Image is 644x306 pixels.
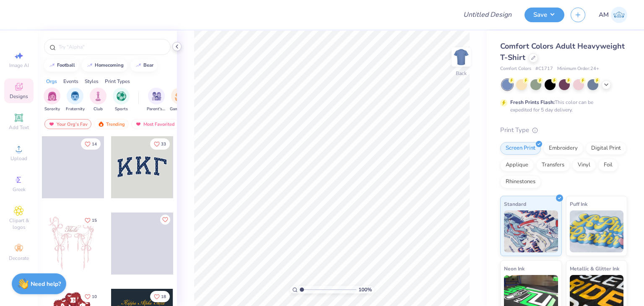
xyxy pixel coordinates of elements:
[570,210,624,252] img: Puff Ink
[10,155,27,162] span: Upload
[105,78,130,85] div: Print Types
[98,121,104,127] img: trending.gif
[93,106,103,112] span: Club
[170,88,189,112] div: filter for Game Day
[82,59,127,72] button: homecoming
[147,106,166,112] span: Parent's Weekend
[46,78,57,85] div: Orgs
[586,142,626,155] div: Digital Print
[599,10,609,20] span: AM
[47,91,57,101] img: Sorority Image
[81,291,101,302] button: Like
[500,176,541,188] div: Rhinestones
[44,106,60,112] span: Sorority
[557,65,599,73] span: Minimum Order: 24 +
[115,106,128,112] span: Sports
[456,70,467,77] div: Back
[611,7,627,23] img: Abhinav Mohan
[504,264,525,273] span: Neon Ink
[131,119,179,129] div: Most Favorited
[81,215,101,226] button: Like
[44,88,60,112] div: filter for Sorority
[57,63,75,67] div: football
[500,65,531,73] span: Comfort Colors
[113,88,130,112] button: filter button
[599,7,627,23] a: AM
[504,200,526,208] span: Standard
[160,215,170,225] button: Like
[92,142,97,146] span: 14
[113,88,130,112] div: filter for Sports
[358,286,372,293] span: 100 %
[66,106,85,112] span: Fraternity
[570,200,587,208] span: Puff Ink
[152,91,161,101] img: Parent's Weekend Image
[44,88,60,112] button: filter button
[170,88,189,112] button: filter button
[4,217,34,231] span: Clipart & logos
[66,88,85,112] div: filter for Fraternity
[147,88,166,112] div: filter for Parent's Weekend
[504,210,558,252] img: Standard
[117,91,126,101] img: Sports Image
[161,295,166,299] span: 18
[95,63,124,67] div: homecoming
[130,59,157,72] button: bear
[31,280,61,288] strong: Need help?
[48,121,55,127] img: most_fav.gif
[9,124,29,131] span: Add Text
[543,142,583,155] div: Embroidery
[147,88,166,112] button: filter button
[536,159,570,171] div: Transfers
[85,78,99,85] div: Styles
[500,125,627,135] div: Print Type
[13,186,26,193] span: Greek
[135,121,142,127] img: most_fav.gif
[93,91,103,101] img: Club Image
[86,63,93,68] img: trend_line.gif
[500,41,625,62] span: Comfort Colors Adult Heavyweight T-Shirt
[572,159,596,171] div: Vinyl
[510,99,555,106] strong: Fresh Prints Flash:
[135,63,142,68] img: trend_line.gif
[63,78,78,85] div: Events
[570,264,619,273] span: Metallic & Glitter Ink
[453,49,470,65] img: Back
[81,138,101,150] button: Like
[510,99,613,114] div: This color can be expedited for 5 day delivery.
[66,88,85,112] button: filter button
[598,159,618,171] div: Foil
[161,142,166,146] span: 33
[70,91,80,101] img: Fraternity Image
[170,106,189,112] span: Game Day
[535,65,553,73] span: # C1717
[92,218,97,223] span: 15
[150,291,170,302] button: Like
[175,91,184,101] img: Game Day Image
[9,62,29,69] span: Image AI
[10,93,28,100] span: Designs
[90,88,106,112] button: filter button
[94,119,129,129] div: Trending
[49,63,55,68] img: trend_line.gif
[44,59,79,72] button: football
[92,295,97,299] span: 10
[44,119,91,129] div: Your Org's Fav
[58,43,165,51] input: Try "Alpha"
[457,6,518,23] input: Untitled Design
[9,255,29,262] span: Decorate
[500,142,541,155] div: Screen Print
[150,138,170,150] button: Like
[525,8,564,22] button: Save
[90,88,106,112] div: filter for Club
[143,63,153,67] div: bear
[500,159,534,171] div: Applique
